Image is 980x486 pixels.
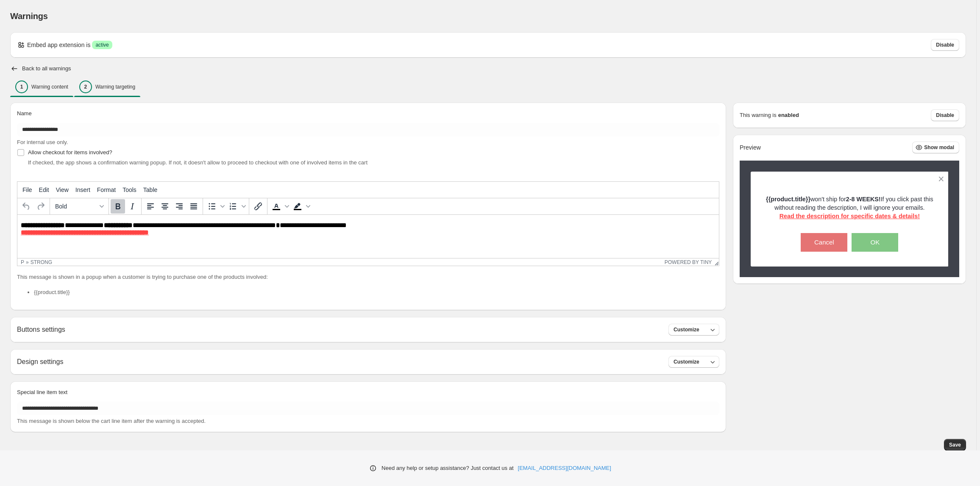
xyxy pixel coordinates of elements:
button: Insert/edit link [251,199,265,214]
span: Disable [936,112,954,119]
div: p [21,259,24,265]
span: Special line item text [17,389,67,395]
div: Resize [712,258,719,266]
p: Warning targeting [95,83,135,90]
span: Customize [674,326,699,333]
strong: enabled [778,111,799,119]
span: Name [17,110,32,117]
p: This message is shown in a popup when a customer is trying to purchase one of the products involved: [17,273,719,281]
p: This warning is [740,111,777,119]
h2: Back to all warnings [22,65,71,72]
span: If checked, the app shows a confirmation warning popup. If not, it doesn't allow to proceed to ch... [28,159,367,166]
span: View [56,186,69,193]
div: 2 [79,81,92,93]
div: 1 [15,81,28,93]
span: Format [97,186,116,193]
span: Edit [39,186,49,193]
span: Allow checkout for items involved? [28,149,112,156]
iframe: Rich Text Area [17,215,719,258]
li: {{product.title}} [34,288,719,297]
button: Undo [19,199,33,214]
span: Show modal [924,144,954,151]
div: Background color [290,199,312,214]
button: Show modal [912,142,959,153]
button: Formats [52,199,107,214]
strong: {{product.title}} [766,196,810,203]
button: Disable [931,39,959,51]
span: Save [949,442,961,448]
span: Bold [55,203,97,210]
button: 2Warning targeting [74,78,140,96]
button: Disable [931,109,959,121]
h2: Design settings [17,358,63,366]
button: OK [852,233,898,252]
p: won't ship for If you click past this without reading the description, I will ignore your emails. [766,195,934,220]
button: Customize [668,324,719,336]
span: Insert [75,186,90,193]
span: This message is shown below the cart line item after the warning is accepted. [17,418,206,424]
button: Redo [33,199,48,214]
span: Customize [674,358,699,365]
button: 1Warning content [10,78,73,96]
h2: Preview [740,144,761,151]
button: Cancel [801,233,847,252]
span: Disable [936,42,954,48]
button: Align left [143,199,158,214]
div: Numbered list [226,199,247,214]
button: Justify [187,199,201,214]
button: Bold [111,199,125,214]
p: Embed app extension is [27,41,90,49]
span: Read the description for specific dates & details! [780,213,920,219]
p: Warning content [31,83,68,90]
span: Warnings [10,11,48,21]
h2: Buttons settings [17,325,65,333]
button: Italic [125,199,139,214]
button: Align center [158,199,172,214]
span: For internal use only. [17,139,68,145]
div: strong [31,259,52,265]
span: Table [143,186,157,193]
div: Bullet list [205,199,226,214]
span: active [95,42,109,48]
button: Save [944,439,966,451]
a: Powered by Tiny [665,259,712,265]
div: Text color [269,199,290,214]
button: Align right [172,199,187,214]
div: » [26,259,29,265]
a: [EMAIL_ADDRESS][DOMAIN_NAME] [518,464,611,472]
span: Tools [122,186,136,193]
strong: 2-8 WEEKS! [846,196,881,203]
button: Customize [668,356,719,368]
span: File [22,186,32,193]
